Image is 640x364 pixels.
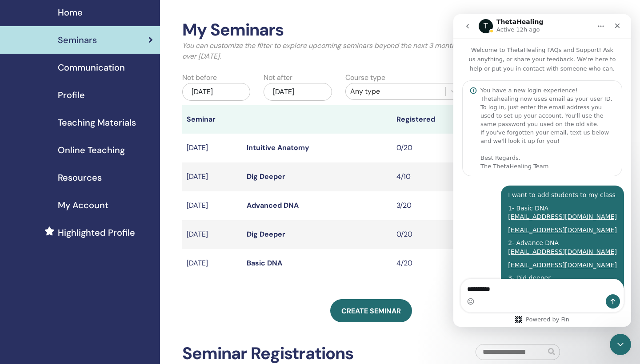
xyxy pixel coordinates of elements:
span: Online Teaching [58,143,125,157]
a: Dig Deeper [247,229,285,239]
a: Dig Deeper [247,172,285,181]
div: [DATE] [182,83,250,101]
span: Seminars [58,33,97,47]
td: Ready to Certify [452,191,542,220]
a: Advanced DNA [247,201,299,210]
span: My Account [58,198,108,212]
td: 3/20 [392,191,452,220]
span: Teaching Materials [58,116,136,129]
div: I want to add students to my class1- Basic DNA[EMAIL_ADDRESS][DOMAIN_NAME][EMAIL_ADDRESS][DOMAIN_... [48,171,171,309]
button: Send a message… [152,280,167,294]
label: Not after [264,72,292,83]
a: [EMAIL_ADDRESS][DOMAIN_NAME] [55,234,164,241]
span: Create seminar [341,306,401,316]
label: Course type [345,72,385,83]
div: 2- Advance DNA [55,225,164,242]
span: Highlighted Profile [58,226,135,239]
span: Profile [58,88,85,102]
span: Home [58,6,83,19]
a: [EMAIL_ADDRESS][DOMAIN_NAME] [55,212,164,219]
p: You can customize the filter to explore upcoming seminars beyond the next 3 months or check out s... [182,40,560,62]
td: Active Published [452,134,542,162]
div: Afaf says… [7,171,171,316]
td: 4/10 [392,162,452,191]
span: Resources [58,171,102,184]
a: [EMAIL_ADDRESS][DOMAIN_NAME] [55,247,164,254]
td: Completed [452,249,542,278]
td: [DATE] [182,191,242,220]
h2: Seminar Registrations [182,344,353,364]
h2: My Seminars [182,20,560,40]
th: Seminar [182,105,242,134]
button: Emoji picker [14,284,21,291]
td: 0/20 [392,220,452,249]
div: 1- Basic DNA [55,190,164,207]
a: [EMAIL_ADDRESS][DOMAIN_NAME] [55,199,164,206]
span: Communication [58,61,125,74]
label: Not before [182,72,217,83]
td: Completed [452,220,542,249]
iframe: Intercom live chat [610,334,631,355]
td: 0/20 [392,134,452,162]
td: 4/20 [392,249,452,278]
a: Basic DNA [247,258,282,268]
td: [DATE] [182,249,242,278]
a: Intuitive Anatomy [247,143,309,152]
td: Ready to Certify [452,162,542,191]
div: I want to add students to my class [55,177,164,186]
div: [DATE] [264,83,332,101]
td: [DATE] [182,220,242,249]
th: Status [452,105,542,134]
div: Any type [350,86,441,97]
a: Create seminar [330,299,412,322]
textarea: Message… [8,265,170,280]
td: [DATE] [182,134,242,162]
div: 3- Did deeper [55,260,164,277]
td: [DATE] [182,162,242,191]
th: Registered [392,105,452,134]
iframe: Intercom live chat [453,14,631,327]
